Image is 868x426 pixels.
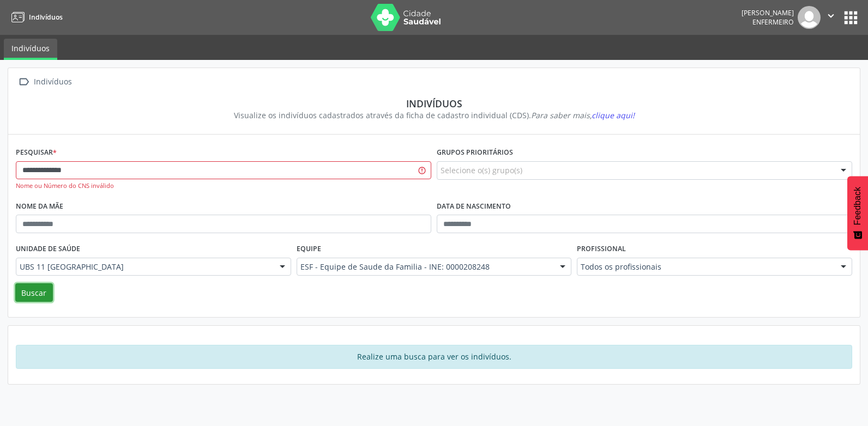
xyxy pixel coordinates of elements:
[437,198,511,215] label: Data de nascimento
[32,74,74,90] div: Indivíduos
[821,6,841,29] button: 
[23,98,845,109] div: Indivíduos
[4,39,57,60] a: Indivíduos
[798,6,821,29] img: img
[841,8,860,27] button: apps
[16,198,63,215] label: Nome da mãe
[16,241,80,258] label: Unidade de saúde
[16,74,74,90] a:  Indivíduos
[581,261,830,272] span: Todos os profissionais
[441,165,522,176] span: Selecione o(s) grupo(s)
[23,109,845,121] div: Visualize os indivíduos cadastrados através da ficha de cadastro individual (CDS).
[577,241,626,258] label: Profissional
[847,176,868,250] button: Feedback - Mostrar pesquisa
[752,17,794,27] span: Enfermeiro
[16,144,57,161] label: Pesquisar
[853,187,863,225] span: Feedback
[15,283,53,302] button: Buscar
[29,13,63,22] span: Indivíduos
[16,345,852,369] div: Realize uma busca para ver os indivíduos.
[742,8,794,17] div: [PERSON_NAME]
[531,110,635,120] i: Para saber mais,
[300,261,550,272] span: ESF - Equipe de Saude da Familia - INE: 0000208248
[8,8,63,26] a: Indivíduos
[20,261,269,272] span: UBS 11 [GEOGRAPHIC_DATA]
[16,181,431,191] div: Nome ou Número do CNS inválido
[437,144,513,161] label: Grupos prioritários
[16,74,32,90] i: 
[592,110,635,120] span: clique aqui!
[297,241,321,258] label: Equipe
[825,10,837,22] i: 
